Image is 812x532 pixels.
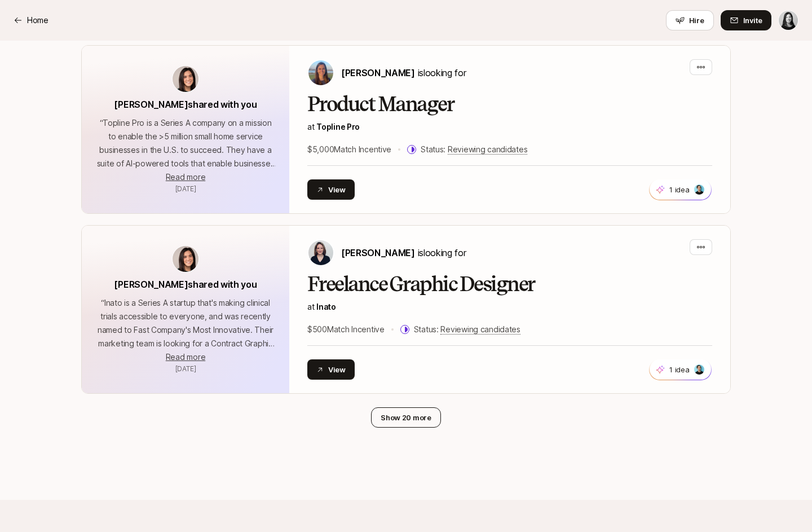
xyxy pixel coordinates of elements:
[778,10,798,30] button: Stacy La
[341,247,415,258] span: [PERSON_NAME]
[166,172,205,182] span: Read more
[307,323,385,336] p: $500 Match Incentive
[779,11,798,30] img: Stacy La
[95,116,276,170] p: “ Topline Pro is a Series A company on a mission to enable the >5 million small home service busi...
[95,296,276,350] p: “ Inato is a Series A startup that's making clinical trials accessible to everyone, and was recen...
[649,179,712,200] button: 1 idea
[341,245,466,260] p: is looking for
[743,15,762,26] span: Invite
[666,10,714,30] button: Hire
[440,324,520,335] span: Reviewing candidates
[307,93,712,116] h2: Product Manager
[173,66,198,92] img: avatar-url
[173,246,198,272] img: avatar-url
[307,300,712,314] p: at
[341,67,415,78] span: [PERSON_NAME]
[307,143,391,156] p: $5,000 Match Incentive
[341,65,466,80] p: is looking for
[421,143,527,156] p: Status:
[307,120,712,134] p: at
[649,359,712,380] button: 1 idea
[114,99,257,110] span: [PERSON_NAME] shared with you
[166,352,205,362] span: Read more
[669,184,689,195] p: 1 idea
[694,364,704,375] img: 96d2a0e4_1874_4b12_b72d_b7b3d0246393.jpg
[307,273,712,296] h2: Freelance Graphic Designer
[308,60,333,85] img: Shannon Kay
[307,359,355,380] button: View
[448,144,527,155] span: Reviewing candidates
[175,364,196,373] span: December 17, 2024 7:00pm
[316,122,360,131] a: Topline Pro
[721,10,771,30] button: Invite
[307,179,355,200] button: View
[166,350,205,364] button: Read more
[371,407,441,428] button: Show 20 more
[114,279,257,290] span: [PERSON_NAME] shared with you
[414,323,520,336] p: Status:
[166,170,205,184] button: Read more
[316,302,336,311] a: Inato
[669,364,689,375] p: 1 idea
[694,184,704,195] img: 96d2a0e4_1874_4b12_b72d_b7b3d0246393.jpg
[175,184,196,193] span: December 17, 2024 7:00pm
[689,15,704,26] span: Hire
[27,14,48,27] p: Home
[308,240,333,265] img: Jennifer Koch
